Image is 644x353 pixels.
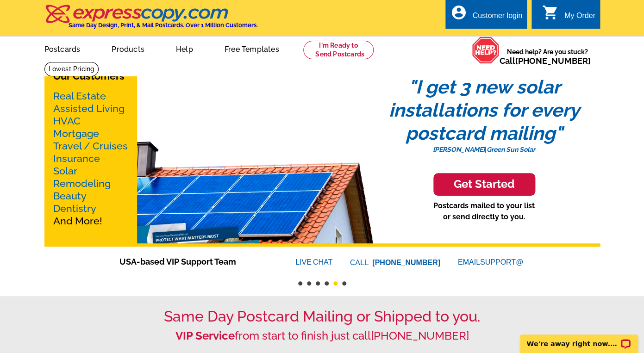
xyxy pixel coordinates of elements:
[53,140,128,152] a: Travel / Cruises
[487,146,535,153] em: Green Sun Solar
[30,37,95,59] a: Postcards
[472,12,522,25] div: Customer login
[298,281,302,285] button: 1 of 6
[433,146,485,153] em: [PERSON_NAME]
[53,178,111,189] a: Remodeling
[295,258,332,266] a: LIVECHAT
[53,165,77,177] a: Solar
[53,190,87,202] a: Beauty
[53,90,106,102] a: Real Estate
[500,47,595,66] span: Need help? Are you stuck?
[53,128,99,139] a: Mortgage
[295,257,313,268] font: LIVE
[44,329,600,343] h2: from start to finish just call
[542,10,595,22] a: shopping_cart My Order
[542,4,559,21] i: shopping_cart
[97,37,159,59] a: Products
[514,324,644,353] iframe: LiveChat chat widget
[342,281,346,285] button: 6 of 6
[369,145,600,155] p: |
[450,10,522,22] a: account_circle Customer login
[369,173,600,196] a: Get Started
[325,281,329,285] button: 4 of 6
[333,281,338,285] button: 5 of 6
[433,200,535,223] p: Postcards mailed to your list or send directly to you.
[480,257,525,268] font: SUPPORT@
[371,329,469,342] a: [PHONE_NUMBER]
[515,56,591,66] a: [PHONE_NUMBER]
[316,281,320,285] button: 3 of 6
[119,255,268,268] span: USA-based VIP Support Team
[445,178,524,191] h3: Get Started
[350,257,370,268] font: CALL
[44,11,258,29] a: Same Day Design, Print, & Mail Postcards. Over 1 Million Customers.
[69,22,258,29] h4: Same Day Design, Print, & Mail Postcards. Over 1 Million Customers.
[564,12,595,25] div: My Order
[53,203,96,214] a: Dentistry
[44,308,600,325] h1: Same Day Postcard Mailing or Shipped to you.
[161,37,208,59] a: Help
[458,258,525,266] a: EMAILSUPPORT@
[500,56,591,66] span: Call
[472,37,500,64] img: help
[210,37,294,59] a: Free Templates
[307,281,311,285] button: 2 of 6
[389,76,580,144] em: "I get 3 new solar installations for every postcard mailing"
[53,153,100,164] a: Insurance
[175,329,235,342] strong: VIP Service
[450,4,467,21] i: account_circle
[53,103,125,114] a: Assisted Living
[53,115,81,127] a: HVAC
[372,259,440,266] a: [PHONE_NUMBER]
[53,90,128,227] p: And More!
